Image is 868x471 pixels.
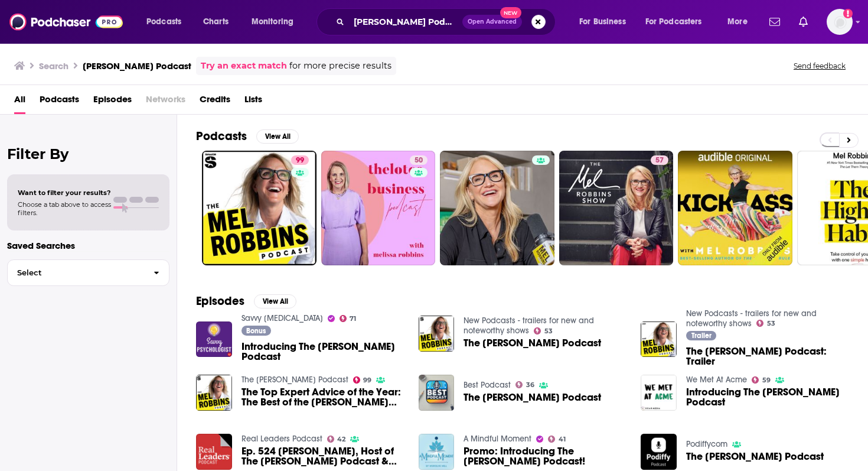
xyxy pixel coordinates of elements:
a: New Podcasts - trailers for new and noteworthy shows [464,316,594,336]
img: Podchaser - Follow, Share and Rate Podcasts [9,11,123,33]
img: The Mel Robbins Podcast [419,375,455,411]
button: View All [256,129,299,144]
button: Open AdvancedNew [462,15,522,29]
a: 42 [327,436,346,443]
a: Try an exact match [201,59,287,73]
img: Introducing The Mel Robbins Podcast [196,321,232,358]
a: All [14,90,25,114]
a: 99 [353,376,372,384]
span: Credits [200,90,230,114]
span: 53 [544,329,553,334]
button: open menu [638,12,719,31]
a: 57 [559,151,674,265]
span: For Business [579,14,626,30]
a: 50 [321,151,436,265]
input: Search podcasts, credits, & more... [349,12,462,31]
span: 71 [350,316,356,321]
h2: Podcasts [196,129,247,144]
span: Monitoring [252,14,293,30]
span: The Top Expert Advice of the Year: The Best of the [PERSON_NAME] Podcast [242,387,404,407]
a: 57 [651,155,668,165]
img: The Mel Robbins Podcast: Trailer [641,321,677,358]
a: 53 [534,327,553,334]
a: 99 [291,155,309,165]
span: The [PERSON_NAME] Podcast: Trailer [686,346,849,366]
button: Select [7,259,169,286]
img: Promo: Introducing The Mel Robbins Podcast! [419,434,455,470]
span: 50 [415,155,423,167]
span: Promo: Introducing The [PERSON_NAME] Podcast! [464,446,626,466]
span: 36 [526,382,534,388]
button: open menu [571,12,641,31]
span: Logged in as megcassidy [827,9,853,35]
img: The Mel Robbins Podcast [419,316,455,352]
a: Introducing The Mel Robbins Podcast [242,342,404,362]
span: Trailer [691,332,712,339]
h2: Episodes [196,294,244,308]
a: The Mel Robbins Podcast [686,451,824,462]
button: open menu [243,12,309,31]
a: The Mel Robbins Podcast [464,338,601,348]
span: Ep. 524 [PERSON_NAME], Host of The [PERSON_NAME] Podcast & [US_STATE] Times Best Selling Author [242,446,404,466]
a: New Podcasts - trailers for new and noteworthy shows [686,308,817,329]
span: New [500,7,521,18]
p: Saved Searches [7,240,169,251]
span: Podcasts [146,14,181,30]
a: Introducing The Mel Robbins Podcast [686,387,849,407]
img: Ep. 524 Mel Robbins, Host of The Mel Robbins Podcast & New York Times Best Selling Author [196,434,232,470]
a: PodcastsView All [196,129,299,144]
span: The [PERSON_NAME] Podcast [464,392,601,402]
span: Introducing The [PERSON_NAME] Podcast [686,387,849,407]
div: Search podcasts, credits, & more... [328,8,567,35]
a: Best Podcast [464,380,511,390]
a: 99 [202,151,316,265]
a: 53 [756,320,775,327]
span: The [PERSON_NAME] Podcast [464,338,601,348]
span: Open Advanced [468,19,517,25]
a: Real Leaders Podcast [242,434,322,444]
button: open menu [138,12,197,31]
button: Show profile menu [827,9,853,35]
h3: Search [39,60,68,72]
h2: Filter By [7,145,169,163]
span: Bonus [246,327,266,334]
a: Podcasts [40,90,79,114]
img: Introducing The Mel Robbins Podcast [641,375,677,411]
a: We Met At Acme [686,375,747,385]
a: Show notifications dropdown [765,12,785,32]
span: for more precise results [289,59,391,73]
a: A Mindful Moment [464,434,531,444]
span: More [727,14,748,30]
a: Lists [244,90,262,114]
span: Want to filter your results? [18,189,111,197]
span: 99 [363,378,371,383]
a: Show notifications dropdown [794,12,812,32]
button: View All [254,294,296,308]
a: 71 [340,315,357,322]
a: EpisodesView All [196,294,296,308]
button: Send feedback [790,61,849,71]
span: 57 [655,155,664,167]
span: Charts [203,14,229,30]
a: Charts [195,12,236,31]
a: Episodes [93,90,132,114]
span: Networks [146,90,185,114]
a: Ep. 524 Mel Robbins, Host of The Mel Robbins Podcast & New York Times Best Selling Author [242,446,404,466]
span: 53 [767,321,775,326]
span: For Podcasters [645,14,702,30]
span: The [PERSON_NAME] Podcast [686,451,824,462]
button: open menu [719,12,762,31]
span: Choose a tab above to access filters. [18,200,111,217]
h3: [PERSON_NAME] Podcast [83,60,191,72]
a: The Mel Robbins Podcast: Trailer [686,346,849,366]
